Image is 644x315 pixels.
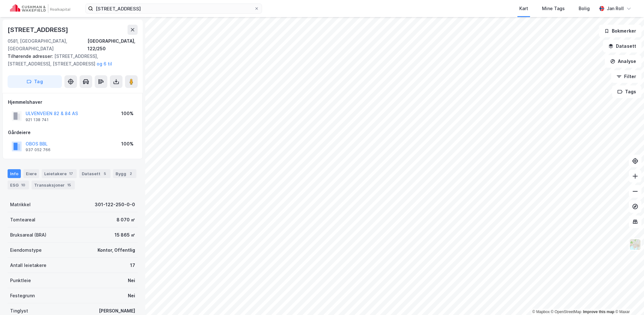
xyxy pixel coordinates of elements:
[8,129,137,136] div: Gårdeiere
[8,75,62,88] button: Tag
[551,310,581,314] a: OpenStreetMap
[10,231,46,239] div: Bruksareal (BRA)
[583,310,614,314] a: Improve this map
[20,182,27,188] div: 10
[98,246,135,254] div: Kontor, Offentlig
[121,140,134,148] div: 100%
[532,310,550,314] a: Mapbox
[612,285,644,315] iframe: Chat Widget
[32,181,75,189] div: Transaksjoner
[612,285,644,315] div: Kontrollprogram for chat
[612,85,641,98] button: Tags
[79,169,110,178] div: Datasett
[42,169,77,178] div: Leietakere
[10,292,35,300] div: Festegrunn
[66,182,72,188] div: 15
[93,4,254,13] input: Søk på adresse, matrikkel, gårdeiere, leietakere eller personer
[10,262,46,269] div: Antall leietakere
[26,117,49,122] div: 921 138 741
[8,53,54,59] span: Tilhørende adresser:
[10,201,31,208] div: Matrikkel
[102,170,108,177] div: 5
[8,25,69,35] div: [STREET_ADDRESS]
[8,169,21,178] div: Info
[607,5,624,12] div: Jan Roll
[10,4,70,13] img: cushman-wakefield-realkapital-logo.202ea83816669bd177139c58696a8fa1.svg
[128,277,135,284] div: Nei
[115,231,135,239] div: 15 865 ㎡
[10,307,28,315] div: Tinglyst
[519,5,528,12] div: Kart
[121,110,134,117] div: 100%
[128,170,134,177] div: 2
[579,5,590,12] div: Bolig
[8,181,29,189] div: ESG
[26,147,51,152] div: 937 052 766
[99,307,135,315] div: [PERSON_NAME]
[95,201,135,208] div: 301-122-250-0-0
[8,52,133,68] div: [STREET_ADDRESS], [STREET_ADDRESS], [STREET_ADDRESS]
[599,25,641,37] button: Bokmerker
[10,246,42,254] div: Eiendomstype
[611,70,641,83] button: Filter
[130,262,135,269] div: 17
[605,55,641,68] button: Analyse
[10,216,35,224] div: Tomteareal
[10,277,31,284] div: Punktleie
[8,37,87,52] div: 0581, [GEOGRAPHIC_DATA], [GEOGRAPHIC_DATA]
[87,37,138,52] div: [GEOGRAPHIC_DATA], 122/250
[116,216,135,224] div: 8 070 ㎡
[603,40,641,52] button: Datasett
[629,238,641,250] img: Z
[8,98,137,106] div: Hjemmelshaver
[113,169,136,178] div: Bygg
[128,292,135,300] div: Nei
[542,5,565,12] div: Mine Tags
[68,170,74,177] div: 17
[23,169,39,178] div: Eiere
